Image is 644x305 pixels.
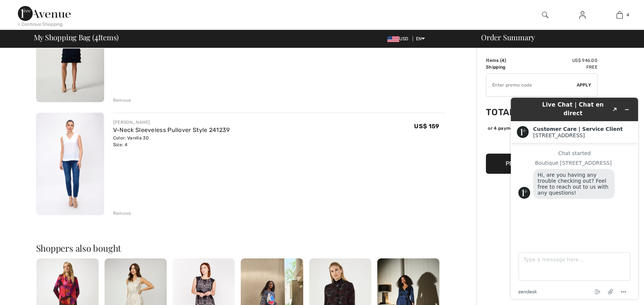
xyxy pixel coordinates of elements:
span: 4 [627,12,629,18]
div: Remove [113,210,131,217]
span: 4 [502,58,504,63]
img: My Bag [616,10,623,19]
td: US$ 946.00 [526,57,597,64]
span: 1 new [16,5,35,12]
img: 1ère Avenue [18,6,71,21]
span: USD [387,36,411,41]
span: My Shopping Bag ( Items) [34,34,119,41]
a: V-Neck Sleeveless Pullover Style 241239 [113,126,230,133]
img: My Info [579,10,586,19]
img: V-Neck Sleeveless Pullover Style 241239 [36,113,104,215]
input: Promo code [486,74,577,96]
div: Remove [113,97,131,104]
td: Items ( ) [486,57,526,64]
a: Sign In [573,10,592,20]
div: < Continue Shopping [18,21,63,28]
div: [PERSON_NAME] [113,119,230,126]
h2: Shoppers also bought [36,243,445,252]
iframe: PayPal-paypal [486,134,597,151]
td: Total [486,100,526,125]
span: US$ 159 [414,123,439,130]
span: 4 [94,32,98,41]
td: Free [526,64,597,70]
div: or 4 payments of with [488,125,597,132]
td: Shipping [486,64,526,70]
a: 4 [601,10,638,19]
div: Color: Vanilla 30 Size: 4 [113,135,230,148]
button: Proceed to Checkout [486,154,597,174]
img: search the website [542,10,548,19]
iframe: Find more information here [505,92,644,305]
div: Order Summary [472,34,640,41]
img: US Dollar [387,36,399,42]
span: EN [416,36,425,41]
span: Apply [577,82,592,88]
div: or 4 payments ofUS$ 236.50withSezzle Click to learn more about Sezzle [486,125,597,134]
